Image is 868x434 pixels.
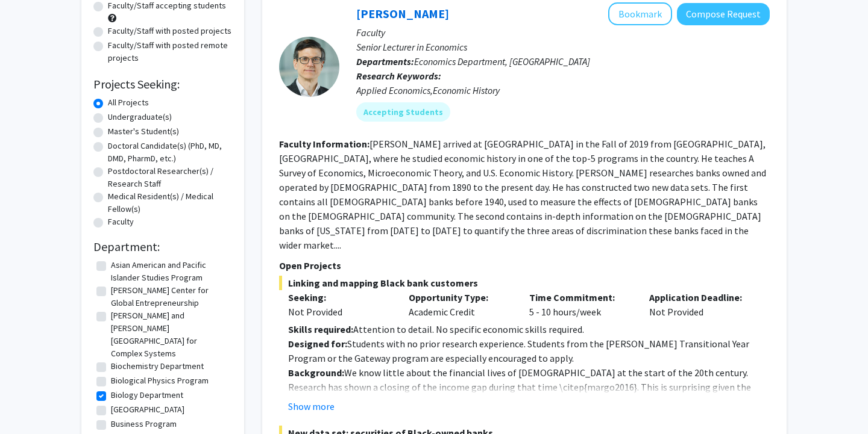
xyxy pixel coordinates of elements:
[356,55,414,67] b: Departments:
[108,96,149,109] label: All Projects
[400,290,520,319] div: Academic Credit
[356,70,441,82] b: Research Keywords:
[108,165,232,190] label: Postdoctoral Researcher(s) / Research Staff
[608,2,672,25] button: Add Geoff Clarke to Bookmarks
[288,323,353,335] strong: Skills required:
[111,389,183,401] label: Biology Department
[356,83,770,98] div: Applied Economics,Economic History
[108,39,232,64] label: Faculty/Staff with posted remote projects
[111,284,229,309] label: [PERSON_NAME] Center for Global Entrepreneurship
[111,259,229,284] label: Asian American and Pacific Islander Studies Program
[649,290,752,305] p: Application Deadline:
[9,380,51,425] iframe: Chat
[111,360,204,373] label: Biochemistry Department
[414,55,590,67] span: Economics Department, [GEOGRAPHIC_DATA]
[279,258,770,273] p: Open Projects
[111,418,177,430] label: Business Program
[111,374,209,387] label: Biological Physics Program
[409,290,511,305] p: Opportunity Type:
[288,367,344,379] strong: Background:
[108,215,134,228] label: Faculty
[356,6,449,21] a: [PERSON_NAME]
[108,140,232,165] label: Doctoral Candidate(s) (PhD, MD, DMD, PharmD, etc.)
[520,290,641,319] div: 5 - 10 hours/week
[111,309,229,360] label: [PERSON_NAME] and [PERSON_NAME][GEOGRAPHIC_DATA] for Complex Systems
[279,138,370,150] b: Faculty Information:
[288,338,347,350] strong: Designed for:
[677,3,770,25] button: Compose Request to Geoff Clarke
[529,290,632,305] p: Time Commitment:
[356,40,770,54] p: Senior Lecturer in Economics
[111,403,184,416] label: [GEOGRAPHIC_DATA]
[108,190,232,215] label: Medical Resident(s) / Medical Fellow(s)
[356,102,450,122] mat-chip: Accepting Students
[640,290,761,319] div: Not Provided
[93,77,232,91] h2: Projects Seeking:
[356,25,770,40] p: Faculty
[108,25,231,37] label: Faculty/Staff with posted projects
[288,305,391,319] div: Not Provided
[93,240,232,254] h2: Department:
[288,322,770,336] p: Attention to detail. No specific economic skills required.
[279,276,770,290] span: Linking and mapping Black bank customers
[288,290,391,305] p: Seeking:
[288,399,335,414] button: Show more
[288,336,770,365] p: Students with no prior research experience. Students from the [PERSON_NAME] Transitional Year Pro...
[108,111,172,123] label: Undergraduate(s)
[279,138,766,251] fg-read-more: [PERSON_NAME] arrived at [GEOGRAPHIC_DATA] in the Fall of 2019 from [GEOGRAPHIC_DATA], [GEOGRAPHI...
[108,125,179,138] label: Master's Student(s)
